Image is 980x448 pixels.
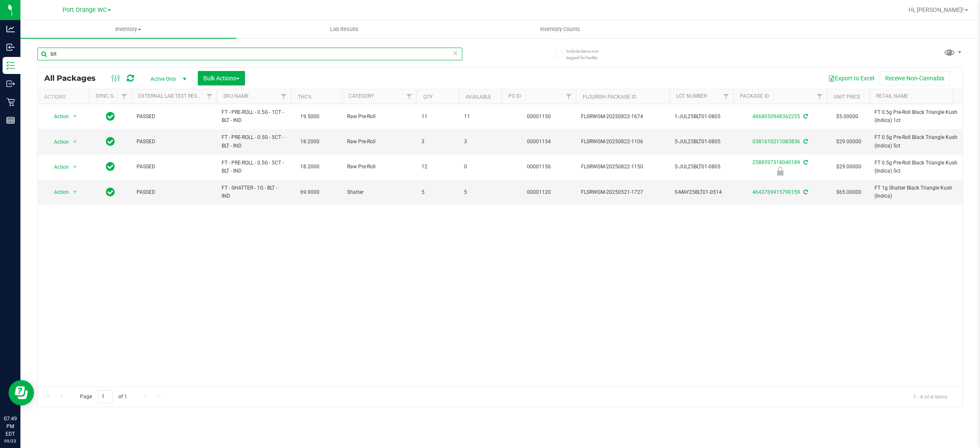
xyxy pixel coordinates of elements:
span: select [70,161,80,173]
span: $29.00000 [832,136,866,148]
span: select [70,136,80,148]
a: 2588597318040189 [752,159,800,165]
input: 1 [97,390,113,403]
span: FLSRWGM-20250521-1727 [581,188,664,196]
a: Filter [949,89,963,104]
span: Shatter [347,188,411,196]
span: PASSED [137,138,211,146]
span: All Packages [44,74,104,83]
span: select [70,186,80,198]
span: Hi, [PERSON_NAME]! [909,6,964,13]
span: Action [46,111,69,122]
a: Filter [562,89,576,104]
a: 00001156 [527,164,551,170]
a: 00001150 [527,113,551,119]
span: FLSRWGM-20250822-1674 [581,113,664,121]
span: Clear [453,48,459,59]
span: 5-JUL25BLT01-0805 [675,138,728,146]
p: 07:49 PM EDT [4,415,17,438]
div: Actions [44,94,85,100]
a: Inventory [20,20,236,38]
p: 09/23 [4,438,17,444]
span: FT 0.5g Pre-Roll Black Triangle Kush (Indica) 5ct [875,159,958,175]
span: Raw Pre-Roll [347,163,411,171]
span: In Sync [106,186,115,198]
span: FT - PRE-ROLL - 0.5G - 5CT - BLT - IND [222,133,286,150]
span: Inventory Counts [529,26,592,33]
span: 12 [422,163,454,171]
a: Available [466,94,491,100]
a: Filter [277,89,291,104]
a: Filter [117,89,131,104]
span: Sync from Compliance System [802,139,808,145]
span: 3 [464,138,496,146]
span: 5 [464,188,496,196]
span: 18.2000 [296,136,324,148]
a: Category [349,93,374,99]
inline-svg: Inbound [6,43,15,51]
span: S-MAY25BLT01-0514 [675,188,728,196]
a: Lab Results [236,20,453,38]
span: FLSRWGM-20250822-1106 [581,138,664,146]
a: Filter [719,89,733,104]
span: 18.2000 [296,161,324,173]
span: Page of 1 [73,390,134,403]
span: Action [46,136,69,148]
a: Lot Number [676,93,707,99]
div: Newly Received [732,167,828,176]
span: Raw Pre-Roll [347,113,411,121]
span: FT 0.5g Pre-Roll Black Triangle Kush (Indica) 1ct [875,108,958,125]
button: Export to Excel [823,71,880,85]
span: FLSRWGM-20250822-1150 [581,163,664,171]
inline-svg: Analytics [6,25,15,33]
span: Sync from Compliance System [802,159,808,165]
span: PASSED [137,188,211,196]
inline-svg: Outbound [6,79,15,88]
a: Package ID [740,93,769,99]
a: Sync Status [96,93,128,99]
span: 69.9000 [296,186,324,198]
span: Bulk Actions [203,75,239,82]
inline-svg: Reports [6,116,15,125]
iframe: Resource center [9,380,34,405]
span: Sync from Compliance System [802,189,808,195]
span: Include items not tagged for facility [566,48,609,61]
a: Retail Name [876,93,908,99]
a: THC% [298,94,312,100]
span: 11 [422,113,454,121]
a: 00001154 [527,139,551,145]
a: Inventory Counts [452,20,668,38]
span: 19.5000 [296,111,324,123]
a: Filter [202,89,217,104]
span: 11 [464,113,496,121]
span: $5.00000 [832,111,863,123]
button: Bulk Actions [198,71,245,85]
span: 0 [464,163,496,171]
span: Lab Results [319,26,370,33]
span: Action [46,186,69,198]
a: 4643769915790159 [752,189,800,195]
span: 1 - 4 of 4 items [906,390,954,403]
a: 0381610211083836 [752,139,800,145]
span: $65.00000 [832,186,866,198]
span: 3 [422,138,454,146]
span: PASSED [137,163,211,171]
a: External Lab Test Result [138,93,205,99]
span: FT 1g Shatter Black Triangle Kush (Indica) [875,184,958,200]
a: Qty [423,94,433,100]
span: 1-JUL25BLT01-0805 [675,113,728,121]
span: In Sync [106,161,115,173]
span: FT - PRE-ROLL - 0.5G - 5CT - BLT - IND [222,159,286,175]
span: FT 0.5g Pre-Roll Black Triangle Kush (Indica) 5ct [875,133,958,150]
span: FT - PRE-ROLL - 0.5G - 1CT - BLT - IND [222,108,286,125]
span: Inventory [20,26,236,33]
span: PASSED [137,113,211,121]
a: 4668050948362255 [752,113,800,119]
a: 00001120 [527,189,551,195]
span: Raw Pre-Roll [347,138,411,146]
span: $29.00000 [832,161,866,173]
span: 5 [422,188,454,196]
a: Filter [402,89,416,104]
a: PO ID [508,93,521,99]
span: In Sync [106,136,115,147]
